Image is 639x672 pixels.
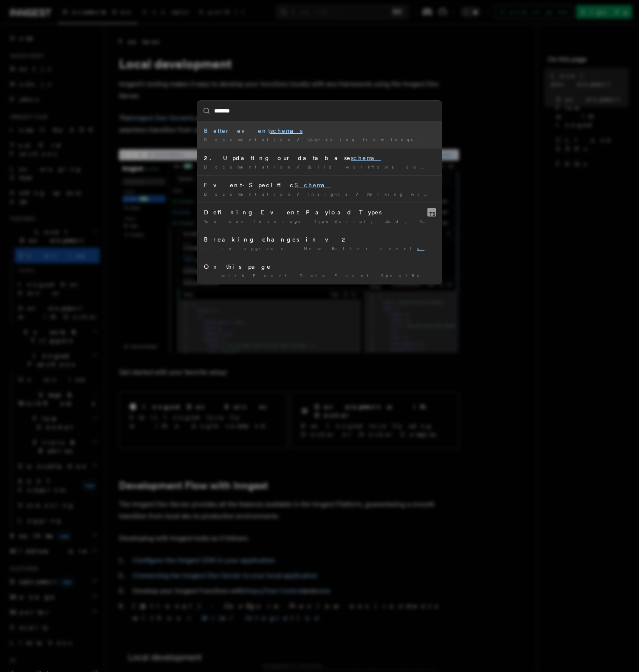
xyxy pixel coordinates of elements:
[351,155,381,161] mark: schema
[204,245,435,252] div: … to upgrade. New Better event - create and maintain your …
[294,182,331,188] mark: Schema
[204,127,435,135] div: Better event
[367,191,517,197] span: Working with Event Data
[204,154,435,162] div: 2. Updating our database
[417,246,459,251] mark: schemas
[297,191,304,197] span: /
[270,127,303,134] mark: schemas
[204,262,435,271] div: On this page
[204,137,294,142] span: Documentation
[308,137,526,142] span: Upgrading from Inngest SDK v1 to v2
[204,273,435,279] div: … with Event Data Event-Specific Example Queries Saved Queries …
[204,235,435,244] div: Breaking changes in v2
[204,191,294,197] span: Documentation
[204,164,294,169] span: Documentation
[204,208,435,217] div: Defining Event Payload Types
[204,218,435,225] div: You can leverage TypeScript, Zod, Valibot, or any …
[308,191,353,197] span: Insights
[308,164,576,169] span: Build workflows configurable by your users
[297,164,304,169] span: /
[356,191,363,197] span: /
[297,137,304,142] span: /
[204,181,435,189] div: Event-Specific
